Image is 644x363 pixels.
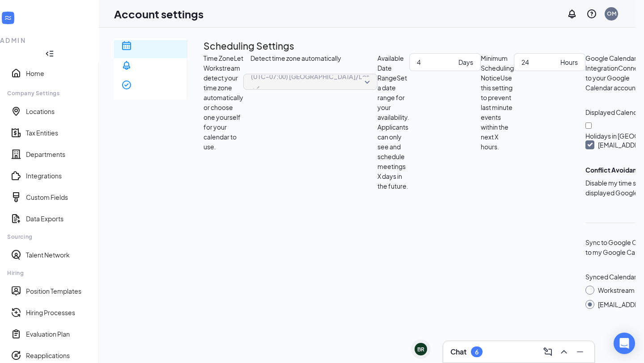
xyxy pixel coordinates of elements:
[114,60,187,78] a: Bell
[121,80,132,90] svg: CheckmarkCircle
[585,122,592,129] input: Holidays in [GEOGRAPHIC_DATA]
[585,272,636,282] span: Synced Calendar
[450,347,466,357] h3: Chat
[26,193,92,202] a: Custom Fields
[26,214,92,223] a: Data Exports
[541,345,555,359] button: ComposeMessage
[26,107,92,116] a: Locations
[45,49,54,58] svg: Collapse
[585,54,636,72] span: Google Calendar Integration
[417,346,424,353] div: BR
[377,54,404,82] span: Available Date Range
[26,287,92,295] a: Position Templates
[559,346,569,357] svg: ChevronUp
[7,269,91,277] div: Hiring
[26,351,92,360] a: Reapplications
[26,69,92,78] a: Home
[251,70,439,83] span: (UTC-07:00) [GEOGRAPHIC_DATA]/Los_Angeles - Pacific Time
[121,40,132,51] svg: Calendar
[4,13,13,22] svg: WorkstreamLogo
[114,40,187,58] a: Calendar
[250,53,341,63] span: Detect time zone automatically
[458,57,473,67] div: Days
[475,348,479,356] div: 6
[7,233,91,241] div: Sourcing
[251,83,262,94] svg: Checkmark
[26,128,92,137] a: Tax Entities
[481,54,514,82] span: Minimum Scheduling Notice
[542,346,553,357] svg: ComposeMessage
[567,8,577,19] svg: Notifications
[7,89,91,97] div: Company Settings
[114,6,203,21] h1: Account settings
[557,345,571,359] button: ChevronUp
[26,308,92,317] a: Hiring Processes
[575,346,585,357] svg: Minimize
[203,54,234,62] span: Time Zone
[607,10,616,17] div: OM
[26,250,92,259] a: Talent Network
[26,150,92,159] a: Departments
[573,345,587,359] button: Minimize
[114,80,187,97] a: CheckmarkCircle
[26,329,92,338] a: Evaluation Plan
[614,333,635,354] div: Open Intercom Messenger
[121,60,132,71] svg: Bell
[26,171,92,180] a: Integrations
[586,8,597,19] svg: QuestionInfo
[560,57,578,67] div: Hours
